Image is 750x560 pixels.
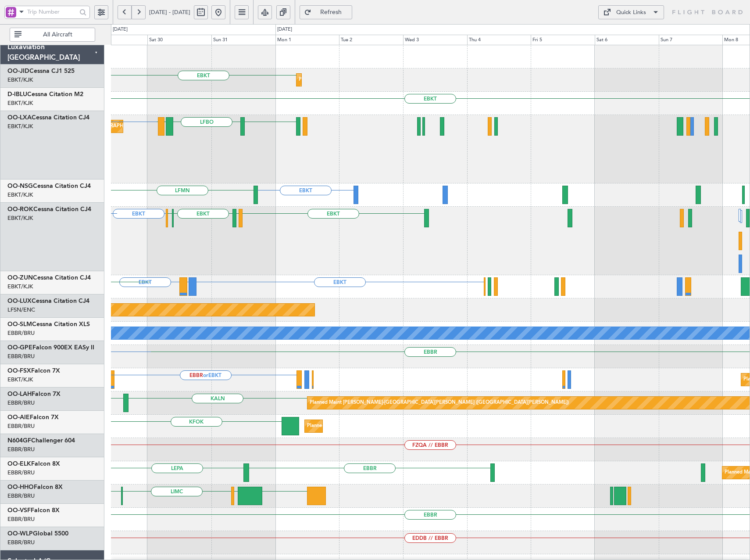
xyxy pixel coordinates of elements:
[7,469,35,477] a: EBBR/BRU
[7,298,89,304] a: OO-LUXCessna Citation CJ4
[7,391,32,397] span: OO-LAH
[598,5,664,19] button: Quick Links
[7,76,33,84] a: EBKT/KJK
[7,329,35,337] a: EBBR/BRU
[339,35,403,45] div: Tue 2
[7,115,32,121] span: OO-LXA
[275,35,339,45] div: Mon 1
[7,531,33,537] span: OO-WLP
[7,321,32,327] span: OO-SLM
[7,484,34,490] span: OO-HHO
[7,438,75,444] a: N604GFChallenger 604
[7,484,63,490] a: OO-HHOFalcon 8X
[7,91,83,97] a: D-IBLUCessna Citation M2
[7,306,35,314] a: LFSN/ENC
[307,420,445,433] div: Planned Maint [GEOGRAPHIC_DATA] ([GEOGRAPHIC_DATA])
[7,298,32,304] span: OO-LUX
[113,26,128,33] div: [DATE]
[403,35,467,45] div: Wed 3
[7,414,59,420] a: OO-AIEFalcon 7X
[7,515,35,523] a: EBBR/BRU
[7,283,33,291] a: EBKT/KJK
[23,32,92,38] span: All Aircraft
[7,492,35,500] a: EBBR/BRU
[149,8,190,16] span: [DATE] - [DATE]
[7,191,33,199] a: EBKT/KJK
[147,35,211,45] div: Sat 30
[7,376,33,384] a: EBKT/KJK
[7,68,29,74] span: OO-JID
[7,422,35,430] a: EBBR/BRU
[7,183,33,189] span: OO-NSG
[595,35,659,45] div: Sat 6
[7,206,91,212] a: OO-ROKCessna Citation CJ4
[7,345,94,351] a: OO-GPEFalcon 900EX EASy II
[7,368,31,374] span: OO-FSX
[7,507,31,513] span: OO-VSF
[313,9,349,15] span: Refresh
[7,445,35,453] a: EBBR/BRU
[7,68,75,74] a: OO-JIDCessna CJ1 525
[7,91,27,97] span: D-IBLU
[27,5,77,18] input: Trip Number
[7,352,35,360] a: EBBR/BRU
[7,507,60,513] a: OO-VSFFalcon 8X
[7,275,91,281] a: OO-ZUNCessna Citation CJ4
[7,538,35,546] a: EBBR/BRU
[7,275,33,281] span: OO-ZUN
[7,391,61,397] a: OO-LAHFalcon 7X
[84,35,148,45] div: Fri 29
[277,26,292,33] div: [DATE]
[7,115,89,121] a: OO-LXACessna Citation CJ4
[616,8,646,17] div: Quick Links
[310,396,569,409] div: Planned Maint [PERSON_NAME]-[GEOGRAPHIC_DATA][PERSON_NAME] ([GEOGRAPHIC_DATA][PERSON_NAME])
[7,368,60,374] a: OO-FSXFalcon 7X
[10,28,95,42] button: All Aircraft
[7,531,68,537] a: OO-WLPGlobal 5500
[211,35,275,45] div: Sun 31
[300,5,352,19] button: Refresh
[7,414,30,420] span: OO-AIE
[7,214,33,222] a: EBKT/KJK
[531,35,595,45] div: Fri 5
[7,99,33,107] a: EBKT/KJK
[299,73,401,86] div: Planned Maint Kortrijk-[GEOGRAPHIC_DATA]
[467,35,531,45] div: Thu 4
[7,461,60,467] a: OO-ELKFalcon 8X
[7,461,31,467] span: OO-ELK
[7,321,90,327] a: OO-SLMCessna Citation XLS
[7,183,91,189] a: OO-NSGCessna Citation CJ4
[7,206,33,212] span: OO-ROK
[7,345,32,351] span: OO-GPE
[7,438,31,444] span: N604GF
[659,35,723,45] div: Sun 7
[7,399,35,407] a: EBBR/BRU
[7,122,33,130] a: EBKT/KJK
